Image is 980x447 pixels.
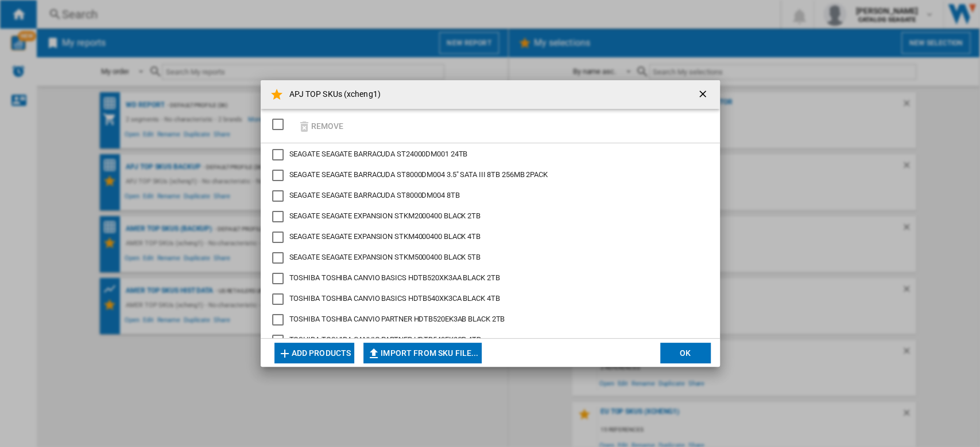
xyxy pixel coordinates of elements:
[289,294,500,303] span: TOSHIBA TOSHIBA CANVIO BASICS HDTB540XK3CA BLACK 4TB
[289,232,481,241] span: SEAGATE SEAGATE EXPANSION STKM4000400 BLACK 4TB
[272,273,699,284] md-checkbox: TOSHIBA CANVIO BASICS HDTB520XK3AA BLACK 2TB
[289,211,481,220] span: SEAGATE SEAGATE EXPANSION STKM2000400 BLACK 2TB
[284,89,381,100] h4: APJ TOP SKUs (xcheng1)
[289,273,500,282] span: TOSHIBA TOSHIBA CANVIO BASICS HDTB520XK3AA BLACK 2TB
[289,150,468,158] span: SEAGATE SEAGATE BARRACUDA ST24000DM001 24TB
[272,149,699,160] md-checkbox: SEAGATE BARRACUDA ST24000DM001 24TB
[272,314,699,326] md-checkbox: TOSHIBA CANVIO PARTNER HDTB520EK3AB BLACK 2TB
[272,170,699,181] md-checkbox: SEAGATE BARRACUDA ST8000DM004 3.5" SATA III 8TB 256MB 2PACK
[289,335,481,344] span: TOSHIBA TOSHIBA CANVIO PARTNER HDTB540EK3CB 4TB
[289,253,481,261] span: SEAGATE SEAGATE EXPANSION STKM5000400 BLACK 5TB
[289,170,548,179] span: SEAGATE SEAGATE BARRACUDA ST8000DM004 3.5" SATA III 8TB 256MB 2PACK
[289,315,505,323] span: TOSHIBA TOSHIBA CANVIO PARTNER HDTB520EK3AB BLACK 2TB
[272,232,699,243] md-checkbox: SEAGATE EXPANSION STKM4000400 BLACK 4TB
[363,343,482,363] button: Import from SKU file...
[289,191,460,199] span: SEAGATE SEAGATE BARRACUDA ST8000DM004 8TB
[272,211,699,222] md-checkbox: SEAGATE EXPANSION STKM2000400 BLACK 2TB
[272,293,699,305] md-checkbox: TOSHIBA CANVIO BASICS HDTB540XK3CA BLACK 4TB
[697,88,711,102] ng-md-icon: getI18NText('BUTTONS.CLOSE_DIALOG')
[274,343,355,363] button: Add products
[272,115,289,134] md-checkbox: SELECTIONS.EDITION_POPUP.SELECT_DESELECT
[294,112,347,139] button: Remove
[692,83,715,106] button: getI18NText('BUTTONS.CLOSE_DIALOG')
[272,252,699,264] md-checkbox: SEAGATE EXPANSION STKM5000400 BLACK 5TB
[660,343,711,363] button: OK
[272,190,699,202] md-checkbox: SEAGATE BARRACUDA ST8000DM004 8TB
[272,335,699,346] md-checkbox: TOSHIBA CANVIO PARTNER HDTB540EK3CB 4TB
